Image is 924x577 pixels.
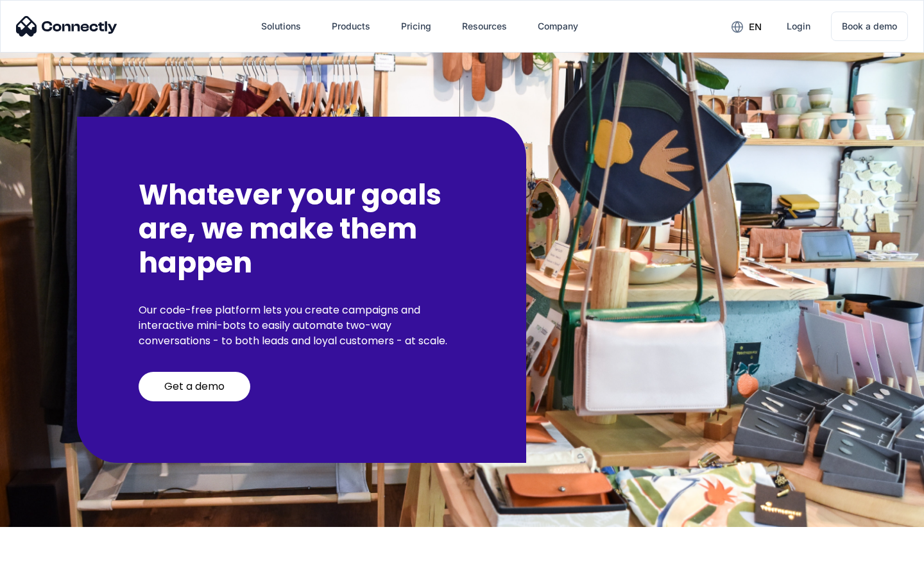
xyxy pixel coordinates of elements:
[831,12,908,41] a: Book a demo
[749,18,762,36] div: en
[401,17,431,35] div: Pricing
[139,372,250,401] a: Get a demo
[538,17,578,35] div: Company
[787,17,810,35] div: Login
[462,17,507,35] div: Resources
[139,178,465,280] h2: Whatever your goals are, we make them happen
[776,11,821,42] a: Login
[261,17,301,35] div: Solutions
[164,380,225,393] div: Get a demo
[391,11,441,42] a: Pricing
[16,16,117,37] img: Connectly Logo
[332,17,370,35] div: Products
[139,303,465,349] p: Our code-free platform lets you create campaigns and interactive mini-bots to easily automate two...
